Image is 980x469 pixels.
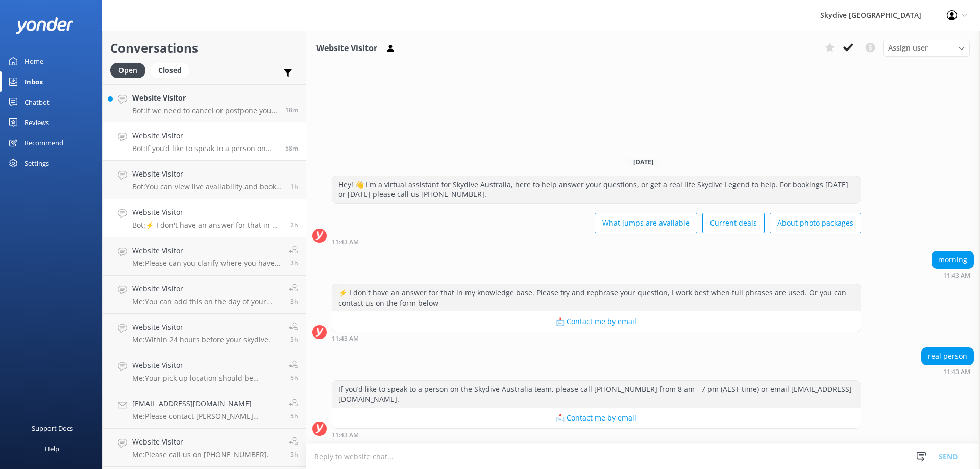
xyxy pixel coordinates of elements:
div: Home [24,51,43,71]
strong: 11:43 AM [943,273,970,279]
a: Website VisitorBot:If we need to cancel or postpone your jump due to bad weather, you can resched... [103,84,306,122]
span: Oct 01 2025 12:23pm (UTC +10:00) Australia/Brisbane [285,106,298,114]
div: Reviews [24,112,49,133]
button: About photo packages [770,213,861,233]
div: Help [45,438,59,459]
div: Oct 01 2025 11:43am (UTC +10:00) Australia/Brisbane [932,271,974,279]
h4: Website Visitor [132,360,281,371]
strong: 11:43 AM [332,432,359,438]
p: Me: Please contact [PERSON_NAME][GEOGRAPHIC_DATA] on [PHONE_NUMBER]. [132,412,281,421]
p: Bot: If we need to cancel or postpone your jump due to bad weather, you can reschedule to another... [132,106,278,115]
div: real person [922,348,973,365]
a: Website VisitorMe:Please call us on [PHONE_NUMBER].5h [103,429,306,467]
strong: 11:43 AM [332,336,359,342]
h2: Conversations [110,38,298,58]
div: ⚡ I don't have an answer for that in my knowledge base. Please try and rephrase your question, I ... [332,284,861,311]
span: Oct 01 2025 11:43am (UTC +10:00) Australia/Brisbane [285,144,298,153]
div: If you’d like to speak to a person on the Skydive Australia team, please call [PHONE_NUMBER] from... [332,381,861,408]
button: Current deals [702,213,765,233]
span: [DATE] [627,158,659,166]
h4: Website Visitor [132,207,283,218]
p: Me: Your pick up location should be displayed on your confirmation email [132,374,281,383]
strong: 11:43 AM [943,369,970,375]
div: Inbox [24,71,43,92]
div: morning [932,251,973,268]
div: Support Docs [32,418,73,438]
a: Website VisitorMe:Please can you clarify where you have booked and your booking number3h [103,237,306,276]
p: Me: You can add this on the day of your skydive [132,297,281,306]
a: Open [110,64,151,76]
a: Closed [151,64,194,76]
div: Settings [24,153,49,174]
button: 📩 Contact me by email [332,408,861,428]
span: Oct 01 2025 07:16am (UTC +10:00) Australia/Brisbane [290,335,298,344]
h4: Website Visitor [132,168,283,180]
h4: Website Visitor [132,436,269,448]
h4: Website Visitor [132,130,278,141]
button: 📩 Contact me by email [332,311,861,332]
span: Oct 01 2025 09:02am (UTC +10:00) Australia/Brisbane [290,259,298,267]
span: Oct 01 2025 10:41am (UTC +10:00) Australia/Brisbane [290,220,298,229]
span: Oct 01 2025 09:02am (UTC +10:00) Australia/Brisbane [290,297,298,306]
span: Oct 01 2025 07:13am (UTC +10:00) Australia/Brisbane [290,450,298,459]
p: Bot: If you’d like to speak to a person on the Skydive Australia team, please call [PHONE_NUMBER]... [132,144,278,153]
span: Assign user [888,42,928,54]
span: Oct 01 2025 07:15am (UTC +10:00) Australia/Brisbane [290,412,298,421]
a: Website VisitorBot:You can view live availability and book your Noosa Tandem Skydive online at [U... [103,161,306,199]
a: [EMAIL_ADDRESS][DOMAIN_NAME]Me:Please contact [PERSON_NAME][GEOGRAPHIC_DATA] on [PHONE_NUMBER].5h [103,390,306,429]
div: Recommend [24,133,63,153]
strong: 11:43 AM [332,239,359,245]
a: Website VisitorBot:⚡ I don't have an answer for that in my knowledge base. Please try and rephras... [103,199,306,237]
p: Me: Within 24 hours before your skydive. [132,335,271,344]
h4: Website Visitor [132,245,281,256]
span: Oct 01 2025 07:16am (UTC +10:00) Australia/Brisbane [290,374,298,382]
a: Website VisitorMe:You can add this on the day of your skydive3h [103,276,306,314]
p: Bot: ⚡ I don't have an answer for that in my knowledge base. Please try and rephrase your questio... [132,220,283,230]
a: Website VisitorMe:Your pick up location should be displayed on your confirmation email5h [103,352,306,390]
p: Me: Please call us on [PHONE_NUMBER]. [132,450,269,459]
div: Hey! 👋 I'm a virtual assistant for Skydive Australia, here to help answer your questions, or get ... [332,176,861,203]
h4: Website Visitor [132,92,278,104]
div: Assign User [883,40,970,56]
h4: Website Visitor [132,322,271,333]
h3: Website Visitor [316,42,377,55]
p: Me: Please can you clarify where you have booked and your booking number [132,259,281,268]
h4: Website Visitor [132,283,281,294]
div: Chatbot [24,92,50,112]
span: Oct 01 2025 10:42am (UTC +10:00) Australia/Brisbane [290,182,298,191]
div: Open [110,63,145,78]
div: Oct 01 2025 11:43am (UTC +10:00) Australia/Brisbane [332,431,861,438]
h4: [EMAIL_ADDRESS][DOMAIN_NAME] [132,398,281,409]
p: Bot: You can view live availability and book your Noosa Tandem Skydive online at [URL][DOMAIN_NAM... [132,182,283,191]
button: What jumps are available [595,213,697,233]
div: Oct 01 2025 11:43am (UTC +10:00) Australia/Brisbane [332,238,861,245]
div: Closed [151,63,189,78]
div: Oct 01 2025 11:43am (UTC +10:00) Australia/Brisbane [332,335,861,342]
img: yonder-white-logo.png [15,17,74,34]
a: Website VisitorMe:Within 24 hours before your skydive.5h [103,314,306,352]
div: Oct 01 2025 11:43am (UTC +10:00) Australia/Brisbane [921,368,974,375]
a: Website VisitorBot:If you’d like to speak to a person on the Skydive Australia team, please call ... [103,122,306,161]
